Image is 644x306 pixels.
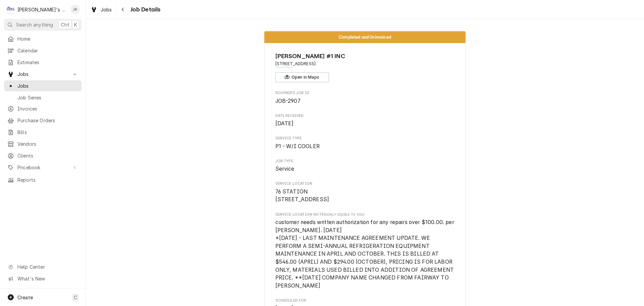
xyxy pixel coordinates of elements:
span: Roopairs Job ID [275,90,455,96]
button: Search anythingCtrlK [4,19,82,31]
span: Service Location [275,181,455,186]
a: Vendors [4,138,82,149]
div: Status [264,31,466,43]
span: Create [17,295,33,300]
a: Bills [4,127,82,138]
span: Service Type [275,136,455,141]
button: Navigate back [118,4,128,15]
span: Purchase Orders [17,117,78,124]
span: Job Series [17,94,78,101]
span: Ctrl [61,21,69,28]
a: Jobs [88,4,115,15]
span: Jobs [17,71,68,78]
span: Pricebook [17,164,68,171]
a: Purchase Orders [4,115,82,126]
button: Open in Maps [275,72,329,82]
a: Invoices [4,103,82,114]
span: Service Location [275,188,455,204]
a: Go to What's New [4,273,82,284]
div: JR [70,5,80,14]
span: C [74,294,77,301]
a: Jobs [4,80,82,91]
span: Scheduled For [275,298,455,303]
div: Clay's Refrigeration's Avatar [6,5,15,14]
div: Jeff Rue's Avatar [70,5,80,14]
span: [object Object] [275,218,455,290]
span: Home [17,35,78,42]
span: Job Type [275,159,455,164]
span: Completed and Uninvoiced [339,35,391,39]
span: Address [275,61,455,67]
div: Date Received [275,113,455,128]
a: Estimates [4,57,82,68]
span: Service Type [275,142,455,150]
a: Clients [4,150,82,161]
span: Date Received [275,113,455,119]
span: Job Details [128,5,161,14]
span: Reports [17,176,78,183]
span: P1 - W/I COOLER [275,143,320,149]
div: [object Object] [275,212,455,290]
div: C [6,5,15,14]
span: [DATE] [275,120,294,127]
a: Reports [4,174,82,185]
span: Jobs [101,6,112,13]
a: Go to Jobs [4,69,82,80]
a: Go to Help Center [4,261,82,272]
span: Bills [17,129,78,136]
span: Service [275,166,294,172]
span: K [74,21,77,28]
span: Name [275,52,455,61]
a: Home [4,33,82,44]
a: Job Series [4,92,82,103]
span: Job Type [275,165,455,173]
span: (Only Visible to You) [326,213,364,216]
span: 76 STATION [STREET_ADDRESS] [275,188,329,203]
span: Clients [17,152,78,159]
div: Job Type [275,159,455,173]
div: Roopairs Job ID [275,90,455,105]
span: Service Location Notes [275,212,455,217]
span: Date Received [275,120,455,128]
span: Vendors [17,140,78,147]
div: [PERSON_NAME]'s Refrigeration [17,6,67,13]
span: Invoices [17,105,78,112]
a: Go to Pricebook [4,162,82,173]
div: Service Location [275,181,455,204]
span: Roopairs Job ID [275,97,455,105]
span: What's New [17,275,77,282]
span: customer needs written authorization for any repairs over $100.00. per [PERSON_NAME]. [DATE] *[DA... [275,219,455,289]
div: Client Information [275,52,455,82]
div: Service Type [275,136,455,150]
span: Estimates [17,59,78,66]
span: Search anything [16,21,53,28]
span: Calendar [17,47,78,54]
a: Calendar [4,45,82,56]
span: Help Center [17,263,77,270]
span: JOB-2907 [275,98,301,104]
span: Jobs [17,82,78,89]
